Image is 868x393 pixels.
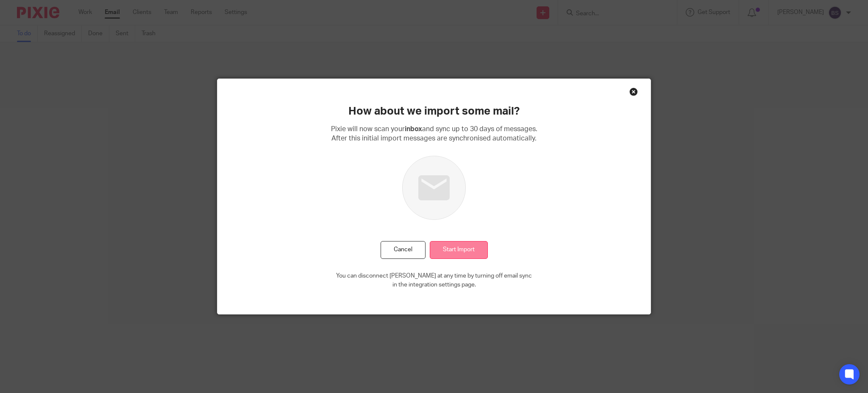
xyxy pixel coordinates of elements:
[336,272,532,289] p: You can disconnect [PERSON_NAME] at any time by turning off email sync in the integration setting...
[348,104,520,118] h2: How about we import some mail?
[381,241,426,259] button: Cancel
[331,125,537,143] p: Pixie will now scan your and sync up to 30 days of messages. After this initial import messages a...
[405,126,422,132] b: inbox
[629,87,638,96] div: Close this dialog window
[430,241,488,259] input: Start Import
